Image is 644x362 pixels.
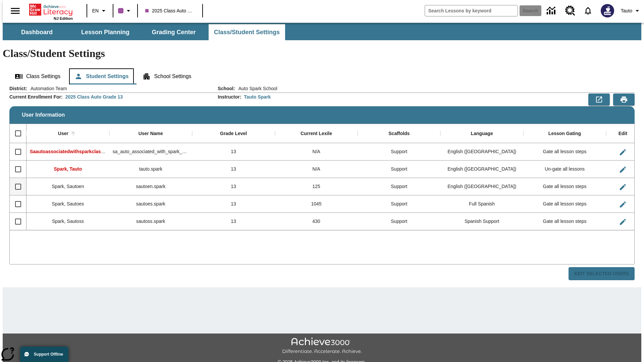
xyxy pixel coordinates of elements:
div: Gate all lesson steps [523,213,606,230]
button: Class color is purple. Change class color [115,5,135,17]
div: Support [358,143,440,161]
span: Spark, Tauto [54,166,82,172]
div: sautoes.spark [109,195,192,213]
span: User Information [22,112,65,118]
div: Tauto Spark [244,94,271,100]
div: tauto.spark [109,161,192,178]
div: 430 [275,213,358,230]
span: Automation Team [27,85,67,92]
img: Avatar [601,4,614,17]
div: English (US) [440,161,523,178]
div: Support [358,161,440,178]
span: Auto Spark School [235,85,277,92]
div: 2025 Class Auto Grade 13 [65,94,123,100]
button: Student Settings [69,68,134,84]
h2: School : [218,86,235,92]
div: Edit [619,131,627,137]
button: Select a new avatar [597,2,618,19]
div: 13 [192,143,275,161]
button: Profile/Settings [618,5,644,17]
div: 13 [192,161,275,178]
h1: Class/Student Settings [3,47,641,60]
span: EN [92,7,99,14]
div: sautoss.spark [109,213,192,230]
button: Lesson Planning [72,24,139,40]
div: N/A [275,161,358,178]
button: Class Settings [9,68,66,84]
span: Spark, Sautoes [52,201,84,206]
div: sautoen.spark [109,178,192,195]
button: Language: EN, Select a language [89,5,111,17]
button: Edit User [616,145,630,159]
div: Spanish Support [440,213,523,230]
div: SubNavbar [3,23,641,40]
a: Home [29,3,73,16]
a: Notifications [579,2,597,19]
a: Data Center [543,2,561,20]
button: Dashboard [3,24,70,40]
div: 13 [192,195,275,213]
div: Gate all lesson steps [523,195,606,213]
h2: Current Enrollment For : [9,94,63,100]
h2: District : [9,86,27,92]
span: NJ Edition [54,16,73,20]
a: Resource Center, Will open in new tab [561,2,579,20]
div: Full Spanish [440,195,523,213]
div: 13 [192,178,275,195]
div: Support [358,213,440,230]
span: Support Offline [34,352,63,357]
div: Un-gate all lessons [523,161,606,178]
button: Edit User [616,215,630,229]
div: Support [358,178,440,195]
input: search field [425,5,518,16]
span: 2025 Class Auto Grade 13 [145,7,195,14]
span: Saautoassociatedwithsparkclass, Saautoassociatedwithsparkclass [30,149,180,154]
button: School Settings [137,68,197,84]
div: N/A [275,143,358,161]
button: Support Offline [20,347,68,362]
div: Grade Level [220,131,247,137]
button: Edit User [616,180,630,194]
div: Lesson Gating [548,131,581,137]
button: Grading Center [140,24,207,40]
div: Scaffolds [388,131,410,137]
span: Spark, Sautoss [52,219,84,224]
div: Home [29,2,73,20]
div: English (US) [440,143,523,161]
div: 1045 [275,195,358,213]
div: English (US) [440,178,523,195]
button: Print Preview [613,94,635,106]
div: Current Lexile [301,131,332,137]
span: Spark, Sautoen [52,184,84,189]
div: User Name [139,131,163,137]
div: Language [471,131,493,137]
div: Support [358,195,440,213]
div: 125 [275,178,358,195]
div: User Information [9,85,635,281]
button: Edit User [616,198,630,211]
div: 13 [192,213,275,230]
button: Class/Student Settings [209,24,285,40]
span: Tauto [621,7,632,14]
div: Gate all lesson steps [523,178,606,195]
div: sa_auto_associated_with_spark_classes [109,143,192,161]
button: Open side menu [5,1,25,21]
h2: Instructor : [218,94,241,100]
button: Edit User [616,163,630,176]
button: Export to CSV [588,94,610,106]
div: SubNavbar [3,24,286,40]
div: User [58,131,68,137]
div: Gate all lesson steps [523,143,606,161]
div: Class/Student Settings [9,68,635,84]
img: Achieve3000 Differentiate Accelerate Achieve [282,338,362,355]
